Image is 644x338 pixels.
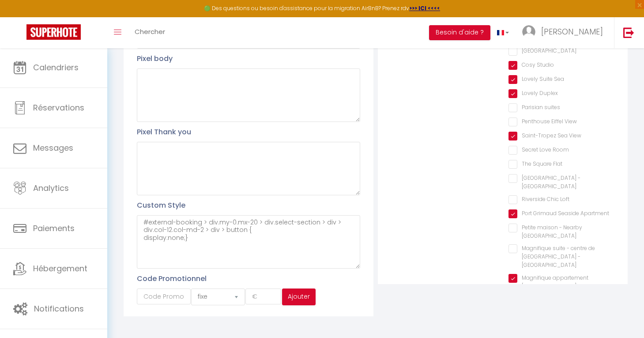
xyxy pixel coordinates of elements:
p: Custom Style [137,200,360,211]
span: [PERSON_NAME] [541,26,603,37]
img: Super Booking [26,24,81,40]
span: Calendriers [33,62,79,73]
img: ... [522,25,535,38]
span: Notifications [34,303,84,314]
span: Analytics [33,182,69,194]
label: Magnifique suite - centre de [GEOGRAPHIC_DATA] - [GEOGRAPHIC_DATA] [517,244,614,270]
span: Chercher [135,27,165,36]
p: Pixel body [137,53,360,64]
a: >>> ICI <<<< [409,4,440,12]
button: Ajouter [282,289,316,305]
a: ... [PERSON_NAME] [516,17,614,48]
input: € [245,289,281,304]
span: Hébergement [33,263,87,274]
button: Besoin d'aide ? [429,25,490,40]
img: logout [623,27,634,38]
input: Code Promotionnel [137,289,190,304]
span: Paiements [33,223,75,234]
span: Réservations [33,102,84,113]
p: Code Promotionnel [137,273,316,284]
p: Pixel Thank you [137,126,360,137]
a: Chercher [128,17,172,48]
span: Messages [33,142,73,153]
